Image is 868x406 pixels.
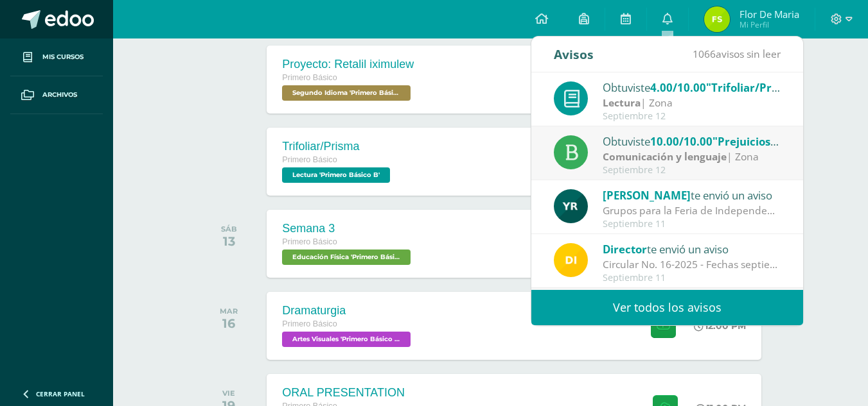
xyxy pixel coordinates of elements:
span: 10.00/10.00 [650,134,713,149]
span: avisos sin leer [693,47,781,61]
div: Septiembre 12 [603,165,781,176]
strong: Comunicación y lenguaje [603,149,727,164]
span: Lectura 'Primero Básico B' [282,167,390,183]
div: SÁB [221,224,237,233]
div: te envió un aviso [603,241,781,257]
div: MAR [220,307,238,316]
a: Ver todos los avisos [531,290,803,325]
img: f0b35651ae50ff9c693c4cbd3f40c4bb.png [554,243,588,277]
span: Archivos [42,90,77,100]
div: Septiembre 11 [603,273,781,283]
div: Proyecto: Retalil iximulew [282,58,414,71]
span: "Trifoliar/Prisma" [706,80,802,95]
span: Cerrar panel [36,389,85,398]
div: Grupos para la Feria de Independencia : Grupos para la Feria de Independencia Grupo 1 de 9:30 a 9... [603,203,781,218]
span: Educación Física 'Primero Básico B' [282,250,411,265]
strong: Lectura [603,96,641,110]
div: | Zona [603,96,781,110]
span: 4.00/10.00 [650,80,706,95]
div: ORAL PRESENTATION [282,386,405,400]
div: | Zona [603,149,781,164]
div: Septiembre 11 [603,219,781,230]
img: 765d7ba1372dfe42393184f37ff644ec.png [554,189,588,223]
div: 16 [220,316,238,331]
span: Director [603,242,647,257]
span: Segundo Idioma 'Primero Básico B' [282,85,411,101]
div: Dramaturgia [282,304,414,317]
img: eef8e79c52cc7be18704894bf856b7fa.png [704,6,730,32]
span: Primero Básico [282,155,337,164]
div: Obtuviste en [603,79,781,96]
span: "Prejuicios y estereotipos" [713,134,854,149]
div: Circular No. 16-2025 - Fechas septiembre: Estimados padres de familia y/o encargados Compartimos ... [603,257,781,272]
span: Mi Perfil [740,19,799,30]
span: Primero Básico [282,73,337,82]
div: Septiembre 12 [603,111,781,122]
a: Archivos [10,76,103,114]
span: 1066 [693,47,716,61]
div: Avisos [554,37,594,72]
div: Trifoliar/Prisma [282,140,393,153]
span: Artes Visuales 'Primero Básico B' [282,332,411,347]
div: te envió un aviso [603,187,781,203]
a: Mis cursos [10,38,103,76]
span: [PERSON_NAME] [603,188,691,203]
span: Flor de Maria [740,8,799,21]
div: 13 [221,233,237,249]
span: Primero Básico [282,237,337,246]
div: VIE [222,389,235,398]
span: Mis cursos [42,52,84,62]
div: Semana 3 [282,222,414,235]
span: Primero Básico [282,319,337,328]
div: Obtuviste en [603,133,781,149]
